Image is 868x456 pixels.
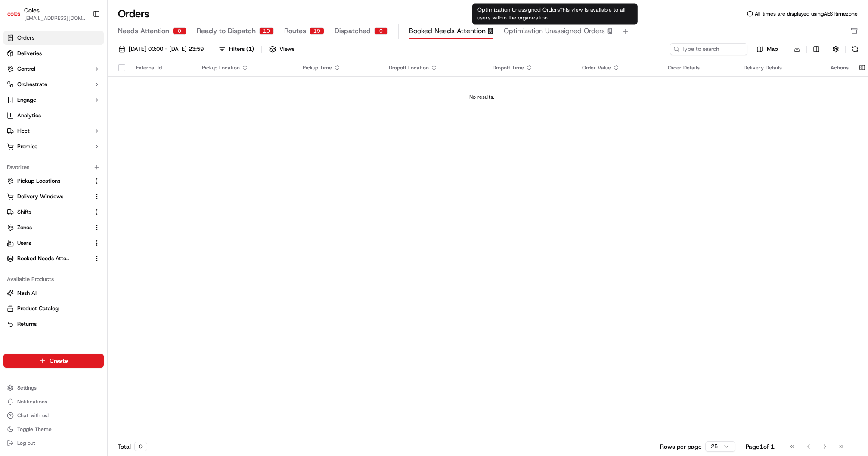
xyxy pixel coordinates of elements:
div: Optimization Unassigned Orders [472,3,638,24]
button: Toggle Theme [3,423,104,435]
span: Product Catalog [17,305,59,312]
p: Welcome 👋 [9,34,157,48]
button: Filters(1) [215,43,258,55]
div: Pickup Location [202,64,288,71]
a: Powered byPylon [61,146,104,153]
div: 📗 [9,126,15,133]
button: Promise [3,140,104,153]
div: 0 [374,27,388,35]
div: Total [118,442,147,451]
div: Order Value [582,64,654,71]
button: Notifications [3,396,104,408]
span: Control [17,65,35,73]
img: 1736555255976-a54dd68f-1ca7-489b-9aae-adbdc363a1c4 [9,82,24,98]
span: Fleet [17,127,30,135]
button: Returns [3,317,104,331]
div: Start new chat [29,82,141,91]
div: 10 [259,27,274,35]
span: Toggle Theme [17,426,52,433]
span: Optimization Unassigned Orders [504,26,605,36]
a: Returns [7,320,100,328]
button: Users [3,236,104,250]
button: Orchestrate [3,78,104,91]
div: 0 [134,442,147,451]
input: Got a question? Start typing here... [22,56,155,65]
span: Analytics [17,112,41,119]
button: Delivery Windows [3,190,104,203]
span: This view is available to all users within the organization. [477,6,626,21]
button: Views [265,43,298,55]
span: Settings [17,384,37,391]
span: Engage [17,96,36,104]
button: Fleet [3,124,104,138]
span: Deliveries [17,50,42,57]
span: Knowledge Base [17,125,66,134]
div: 💻 [73,126,80,133]
span: Orchestrate [17,81,47,88]
button: [DATE] 00:00 - [DATE] 23:59 [115,43,208,55]
div: Dropoff Time [493,64,568,71]
a: Zones [7,224,90,231]
div: Page 1 of 1 [746,442,775,451]
button: [EMAIL_ADDRESS][DOMAIN_NAME] [24,15,86,22]
span: Zones [17,224,32,231]
button: Nash AI [3,286,104,300]
span: Ready to Dispatch [197,26,256,36]
div: External Id [136,64,188,71]
span: Delivery Windows [17,193,63,200]
span: Routes [284,26,306,36]
button: Shifts [3,205,104,219]
span: Pylon [86,146,104,153]
span: Pickup Locations [17,177,60,185]
a: Users [7,239,90,247]
a: Delivery Windows [7,193,90,200]
span: API Documentation [81,125,138,134]
span: Views [279,45,294,53]
span: Notifications [17,398,47,405]
button: Settings [3,382,104,394]
button: Start new chat [146,85,157,95]
button: Booked Needs Attention [3,252,104,265]
span: Chat with us! [17,412,49,419]
button: Engage [3,93,104,107]
div: Available Products [3,272,104,286]
button: Coles [24,6,40,15]
button: Product Catalog [3,302,104,315]
span: ( 1 ) [246,45,254,53]
span: Dispatched [335,26,371,36]
span: All times are displayed using AEST timezone [755,10,858,17]
span: Returns [17,320,37,328]
span: Users [17,239,31,247]
span: Needs Attention [118,26,169,36]
div: Delivery Details [744,64,817,71]
div: Favorites [3,160,104,174]
a: Shifts [7,208,90,216]
span: Orders [17,34,34,42]
button: ColesColes[EMAIL_ADDRESS][DOMAIN_NAME] [3,3,89,24]
span: [DATE] 00:00 - [DATE] 23:59 [129,45,204,53]
a: 📗Knowledge Base [5,122,69,137]
a: Booked Needs Attention [7,255,90,262]
button: Log out [3,437,104,449]
input: Type to search [670,43,747,55]
button: Zones [3,221,104,234]
h1: Orders [118,7,149,21]
span: Booked Needs Attention [409,26,486,36]
a: Analytics [3,109,104,122]
img: Coles [7,7,21,21]
div: Actions [831,64,849,71]
span: Nash AI [17,289,37,297]
button: Pickup Locations [3,174,104,188]
div: Dropoff Location [389,64,479,71]
a: Pickup Locations [7,177,90,185]
a: 💻API Documentation [69,122,142,137]
button: Chat with us! [3,409,104,422]
button: Refresh [849,43,861,55]
div: 0 [173,27,186,35]
span: Create [50,356,68,365]
span: Shifts [17,208,31,216]
button: Create [3,354,104,368]
div: No results. [111,94,852,100]
div: 19 [310,27,324,35]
